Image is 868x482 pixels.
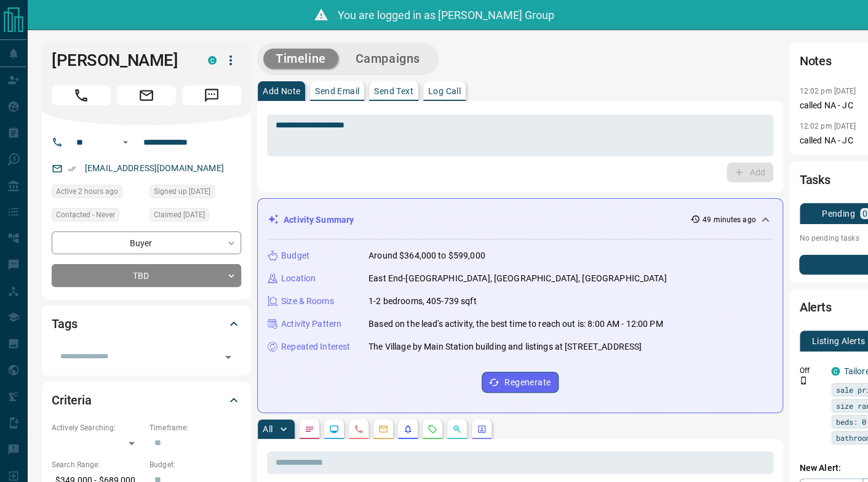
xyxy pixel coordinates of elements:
[149,208,241,225] div: Fri Mar 21 2025
[149,185,241,202] div: Fri Mar 21 2025
[403,424,413,434] svg: Listing Alerts
[305,424,314,434] svg: Notes
[281,340,350,353] p: Repeated Interest
[831,367,840,376] div: condos.ca
[368,295,476,308] p: 1-2 bedrooms, 405-739 sqft
[52,459,143,470] p: Search Range:
[428,87,461,95] p: Log Call
[182,86,241,105] span: Message
[477,424,487,434] svg: Agent Actions
[208,56,217,65] div: condos.ca
[281,295,334,308] p: Size & Rooms
[428,424,437,434] svg: Requests
[354,424,364,434] svg: Calls
[482,372,559,393] button: Regenerate
[281,249,309,262] p: Budget
[52,309,241,339] div: Tags
[799,365,824,376] p: Off
[368,318,663,331] p: Based on the lead's activity, the best time to reach out is: 8:00 AM - 12:00 PM
[52,264,241,287] div: TBD
[85,163,224,173] a: [EMAIL_ADDRESS][DOMAIN_NAME]
[52,50,189,70] h1: [PERSON_NAME]
[281,318,341,331] p: Activity Pattern
[149,459,241,470] p: Budget:
[68,164,76,173] svg: Email Verified
[154,185,210,198] span: Signed up [DATE]
[52,385,241,415] div: Criteria
[52,390,92,410] h2: Criteria
[799,170,830,190] h2: Tasks
[703,214,756,225] p: 49 minutes ago
[811,337,865,345] p: Listing Alerts
[149,422,241,433] p: Timeframe:
[799,376,808,385] svg: Push Notification Only
[862,209,867,218] p: 0
[799,297,831,317] h2: Alerts
[284,214,354,227] p: Activity Summary
[52,231,241,254] div: Buyer
[378,424,388,434] svg: Emails
[343,49,432,69] button: Campaigns
[315,87,359,95] p: Send Email
[220,348,237,366] button: Open
[56,209,115,221] span: Contacted - Never
[368,249,485,262] p: Around $364,000 to $599,000
[117,86,176,105] span: Email
[281,272,316,285] p: Location
[799,122,856,131] p: 12:02 pm [DATE]
[263,49,338,69] button: Timeline
[799,87,856,95] p: 12:02 pm [DATE]
[368,340,642,353] p: The Village by Main Station building and listings at [STREET_ADDRESS]
[799,51,831,71] h2: Notes
[329,424,339,434] svg: Lead Browsing Activity
[263,425,273,433] p: All
[154,209,205,221] span: Claimed [DATE]
[52,185,143,202] div: Tue Aug 12 2025
[56,185,118,198] span: Active 2 hours ago
[338,9,554,22] span: You are logged in as [PERSON_NAME] Group
[374,87,413,95] p: Send Text
[52,314,77,334] h2: Tags
[263,87,300,95] p: Add Note
[452,424,462,434] svg: Opportunities
[52,86,111,105] span: Call
[368,272,666,285] p: East End-[GEOGRAPHIC_DATA], [GEOGRAPHIC_DATA], [GEOGRAPHIC_DATA]
[268,209,773,231] div: Activity Summary49 minutes ago
[52,422,143,433] p: Actively Searching:
[822,209,855,218] p: Pending
[118,135,133,150] button: Open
